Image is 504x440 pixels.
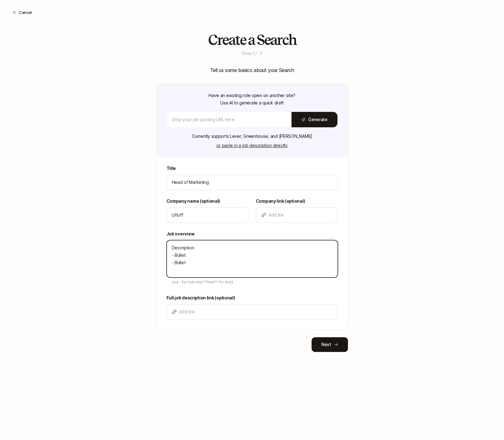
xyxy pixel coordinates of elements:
h2: Create a Search [208,32,296,48]
label: Company link (optional) [256,197,338,205]
p: Currently supports Lever, Greenhouse, and [PERSON_NAME] [192,133,312,140]
button: Cancel [7,7,37,18]
button: Next [311,337,348,352]
input: Tell us who you're hiring for [172,211,243,219]
p: Have an existing role open on another site? Use AI to generate a quick draft [209,92,295,107]
p: Step 1 / 3 [242,50,262,56]
label: Title [167,165,338,172]
textarea: Description - Bullet - Bullet [167,240,338,277]
label: Job overview [167,230,338,238]
input: e.g. Head of Marketing, Contract Design Lead [172,179,332,186]
button: or paste in a job description directly [213,141,291,150]
label: Company name (optional) [167,197,248,205]
label: Full job description link (optional) [167,294,338,302]
input: Add link [179,308,332,315]
p: Tell us some basics about your Search [210,66,294,74]
input: Drop your job posting URL here [172,116,286,123]
input: Add link [269,211,332,219]
span: Use - for lists and **text** for bold [172,280,233,284]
